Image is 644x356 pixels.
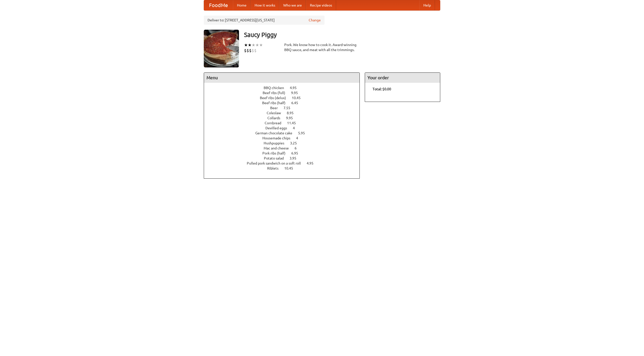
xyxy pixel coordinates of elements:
span: 3.95 [290,156,301,160]
span: Cornbread [265,121,286,125]
span: 6.95 [291,151,303,155]
a: Housemade chips 4 [262,136,307,140]
span: 7.55 [284,106,295,110]
span: 10.45 [284,166,298,170]
a: Riblets 10.45 [267,166,302,170]
span: 8.95 [287,111,299,115]
a: FoodMe [204,0,233,10]
li: ★ [248,42,252,48]
span: Riblets [267,166,284,170]
span: 3.25 [290,141,302,145]
li: $ [247,48,249,53]
span: German chocolate cake [255,131,297,135]
li: ★ [255,42,259,48]
span: Potato salad [264,156,289,160]
li: ★ [244,42,248,48]
li: $ [244,48,247,53]
span: 11.45 [287,121,301,125]
a: Change [309,18,321,23]
span: Beef ribs (half) [262,101,291,105]
span: 4 [293,126,300,130]
span: 5.95 [298,131,310,135]
li: $ [254,48,257,53]
a: German chocolate cake 5.95 [255,131,314,135]
a: Pulled pork sandwich on a soft roll 4.95 [247,161,323,165]
h3: Saucy Piggy [244,30,440,40]
a: Recipe videos [306,0,336,10]
a: Beef ribs (delux) 10.45 [260,96,310,100]
span: 10.45 [292,96,306,100]
span: Pulled pork sandwich on a soft roll [247,161,306,165]
li: $ [249,48,252,53]
b: Total: $0.00 [373,87,391,91]
span: BBQ chicken [264,86,289,90]
h4: Your order [365,73,440,83]
span: 6 [295,146,302,150]
img: angular.jpg [204,30,239,67]
span: 4 [296,136,303,140]
a: Cornbread 11.45 [265,121,305,125]
span: Beef ribs (full) [263,91,290,95]
div: Pork. We know how to cook it. Award-winning BBQ sauce, and meat with all the trimmings. [284,42,360,52]
div: Deliver to: [STREET_ADDRESS][US_STATE] [204,16,325,25]
li: $ [252,48,254,53]
a: Pork ribs (half) 6.95 [262,151,307,155]
span: Mac and cheese [264,146,294,150]
li: ★ [252,42,255,48]
span: 9.95 [286,116,298,120]
span: Coleslaw [267,111,286,115]
span: 6.45 [291,101,303,105]
span: 4.95 [290,86,302,90]
span: Collards [267,116,285,120]
a: Potato salad 3.95 [264,156,306,160]
span: 4.95 [307,161,318,165]
span: Beer [270,106,283,110]
a: Beer 7.55 [270,106,300,110]
span: Devilled eggs [265,126,292,130]
h4: Menu [204,73,359,83]
a: BBQ chicken 4.95 [264,86,306,90]
span: Beef ribs (delux) [260,96,291,100]
span: Pork ribs (half) [262,151,291,155]
a: Home [233,0,251,10]
a: How it works [251,0,279,10]
a: Beef ribs (full) 9.95 [263,91,307,95]
a: Mac and cheese 6 [264,146,306,150]
a: Collards 9.95 [267,116,302,120]
span: 9.95 [291,91,303,95]
span: Hushpuppies [264,141,289,145]
span: Housemade chips [262,136,295,140]
li: ★ [259,42,263,48]
a: Hushpuppies 3.25 [264,141,306,145]
a: Devilled eggs 4 [265,126,304,130]
a: Beef ribs (half) 6.45 [262,101,307,105]
a: Coleslaw 8.95 [267,111,303,115]
a: Help [419,0,435,10]
a: Who we are [279,0,306,10]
